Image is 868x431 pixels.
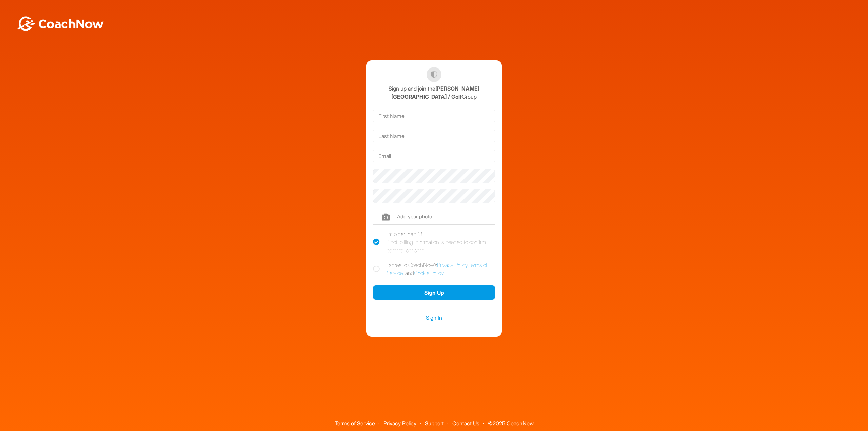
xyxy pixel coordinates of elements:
[373,285,495,300] button: Sign Up
[373,84,495,101] div: Sign up and join the Group
[373,109,495,123] input: First Name
[16,16,104,31] img: BwLJSsUCoWCh5upNqxVrqldRgqLPVwmV24tXu5FoVAoFEpwwqQ3VIfuoInZCoVCoTD4vwADAC3ZFMkVEQFDAAAAAElFTkSuQmCC
[373,313,495,322] a: Sign In
[335,420,375,427] a: Terms of Service
[373,149,495,163] input: Email
[414,270,443,276] a: Cookie Policy
[383,420,416,427] a: Privacy Policy
[485,415,537,426] span: © 2025 CoachNow
[373,261,495,277] label: I agree to CoachNow's , , and .
[437,261,468,268] a: Privacy Policy
[391,85,479,100] strong: [PERSON_NAME][GEOGRAPHIC_DATA] / Golf
[387,230,495,254] div: I'm older than 13
[373,129,495,143] input: Last Name
[425,420,444,427] a: Support
[427,67,441,82] img: King's Grant Golf Academy
[452,420,479,427] a: Contact Us
[387,238,495,254] div: If not, billing information is needed to confirm parental consent.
